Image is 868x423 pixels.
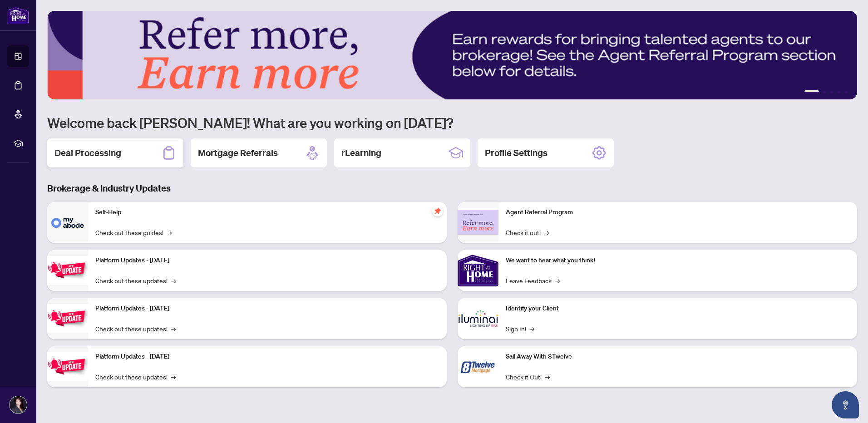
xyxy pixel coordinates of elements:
[506,372,550,382] a: Check it Out!→
[95,256,439,266] p: Platform Updates - [DATE]
[47,11,857,99] img: Slide 0
[485,147,547,159] h2: Profile Settings
[171,372,176,382] span: →
[545,372,550,382] span: →
[341,147,381,159] h2: rLearning
[506,227,549,237] a: Check it out!→
[47,182,857,195] h3: Brokerage & Industry Updates
[555,275,560,285] span: →
[47,256,88,285] img: Platform Updates - July 21, 2025
[167,227,172,237] span: →
[837,90,841,94] button: 4
[506,304,850,314] p: Identify your Client
[506,207,850,217] p: Agent Referral Program
[47,352,88,381] img: Platform Updates - June 23, 2025
[95,227,172,237] a: Check out these guides!→
[530,324,534,334] span: →
[844,90,848,94] button: 5
[432,206,443,216] span: pushpin
[458,346,498,387] img: Sail Away With 8Twelve
[7,7,29,24] img: logo
[10,396,27,413] img: Profile Icon
[506,324,534,334] a: Sign In!→
[458,210,498,235] img: Agent Referral Program
[171,275,176,285] span: →
[506,352,850,362] p: Sail Away With 8Twelve
[95,304,439,314] p: Platform Updates - [DATE]
[198,147,278,159] h2: Mortgage Referrals
[54,147,121,159] h2: Deal Processing
[506,275,560,285] a: Leave Feedback→
[544,227,549,237] span: →
[95,372,176,382] a: Check out these updates!→
[830,90,833,94] button: 3
[95,324,176,334] a: Check out these updates!→
[458,250,498,291] img: We want to hear what you think!
[506,256,850,266] p: We want to hear what you think!
[47,304,88,333] img: Platform Updates - July 8, 2025
[95,275,176,285] a: Check out these updates!→
[458,298,498,339] img: Identify your Client
[832,391,859,418] button: Open asap
[47,202,88,243] img: Self-Help
[95,352,439,362] p: Platform Updates - [DATE]
[95,207,439,217] p: Self-Help
[823,90,826,94] button: 2
[171,324,176,334] span: →
[47,114,857,131] h1: Welcome back [PERSON_NAME]! What are you working on [DATE]?
[804,90,819,94] button: 1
